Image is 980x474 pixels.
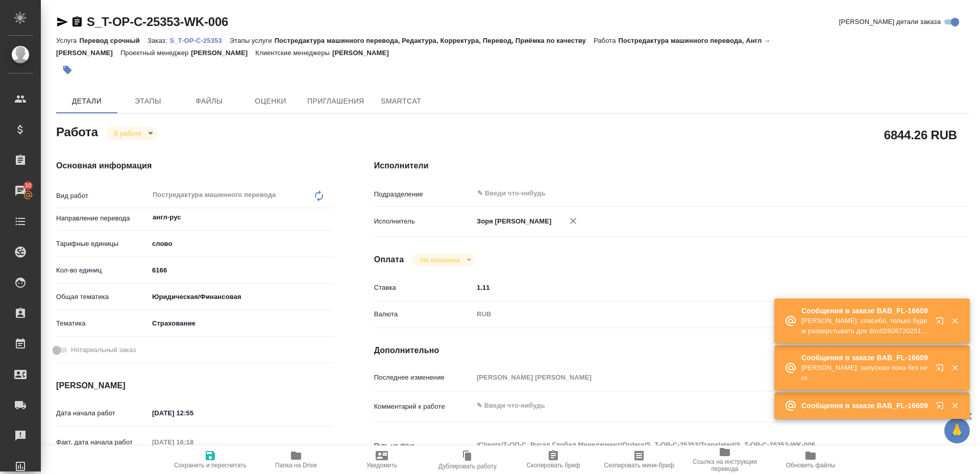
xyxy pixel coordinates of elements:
button: Закрыть [944,316,965,326]
button: Открыть в новой вкладке [929,358,954,382]
p: [PERSON_NAME]: запускаю пока без него [801,363,929,383]
p: Исполнитель [374,216,473,227]
p: [PERSON_NAME]: спасибо, только будем разверстывать док doc02608720251001140127, который в рефе (ч... [801,316,929,336]
span: [PERSON_NAME] детали заказа [839,17,941,27]
p: Ставка [374,283,473,293]
p: Факт. дата начала работ [56,437,149,447]
p: Валюта [374,309,473,319]
p: Работа [594,37,619,44]
p: Путь на drive [374,441,473,451]
p: Подразделение [374,189,473,199]
p: Последнее изменение [374,372,473,383]
button: Скопировать мини-бриф [596,445,682,474]
button: Скопировать бриф [510,445,596,474]
a: 30 [3,178,38,204]
p: Заказ: [148,37,169,44]
h2: Работа [56,122,98,140]
p: Сообщения в заказе BAB_FL-16609 [801,401,929,411]
span: Скопировать мини-бриф [604,462,674,469]
p: Зоря [PERSON_NAME] [473,216,552,227]
h4: [PERSON_NAME] [56,380,333,392]
span: Дублировать работу [438,463,497,470]
button: Не оплачена [417,256,462,264]
p: Клиентские менеджеры [255,49,332,57]
p: Вид работ [56,191,149,201]
span: Нотариальный заказ [71,345,136,355]
a: S_T-OP-C-25353-WK-006 [87,15,228,29]
div: слово [149,235,333,253]
input: Пустое поле [149,435,238,450]
textarea: /Clients/Т-ОП-С_Русал Глобал Менеджмент/Orders/S_T-OP-C-25353/Translated/S_T-OP-C-25353-WK-006 [473,436,919,454]
p: [PERSON_NAME] [332,49,397,57]
input: ✎ Введи что-нибудь [476,187,882,199]
span: Ссылка на инструкции перевода [688,458,762,472]
span: Файлы [185,95,234,108]
span: SmartCat [377,95,426,108]
p: [PERSON_NAME] [191,49,255,57]
button: Закрыть [944,401,965,410]
button: Добавить тэг [56,59,79,81]
span: Этапы [124,95,173,108]
p: Тарифные единицы [56,239,149,249]
button: Уведомить [339,445,425,474]
input: Пустое поле [473,370,919,385]
p: Кол-во единиц [56,265,149,276]
button: Open [328,216,330,218]
p: Этапы услуги [230,37,275,44]
button: Открыть в новой вкладке [929,395,954,420]
button: Закрыть [944,363,965,372]
p: Направление перевода [56,213,149,223]
p: S_T-OP-C-25353 [169,37,229,44]
div: Юридическая/Финансовая [149,288,333,306]
button: Дублировать работу [425,445,510,474]
input: ✎ Введи что-нибудь [473,280,919,295]
input: ✎ Введи что-нибудь [149,406,238,420]
p: Общая тематика [56,292,149,302]
button: Скопировать ссылку для ЯМессенджера [56,16,68,28]
button: Обновить файлы [768,445,853,474]
button: Скопировать ссылку [71,16,83,28]
div: В работе [412,253,475,267]
p: Сообщения в заказе BAB_FL-16609 [801,306,929,316]
p: Перевод срочный [79,37,148,44]
div: Страхование [149,315,333,332]
button: Open [914,192,916,194]
button: В работе [111,129,144,138]
p: Комментарий к работе [374,402,473,412]
h4: Дополнительно [374,344,969,357]
span: Детали [62,95,111,108]
span: Скопировать бриф [526,462,580,469]
span: Сохранить и пересчитать [174,462,247,469]
div: RUB [473,306,919,323]
button: Открыть в новой вкладке [929,311,954,335]
button: Сохранить и пересчитать [167,445,253,474]
span: 30 [18,181,38,191]
h4: Основная информация [56,160,333,172]
p: Услуга [56,37,79,44]
h2: 6844.26 RUB [884,126,957,143]
p: Проектный менеджер [120,49,191,57]
span: Папка на Drive [275,462,317,469]
h4: Исполнители [374,160,969,172]
button: Удалить исполнителя [562,210,584,232]
button: Папка на Drive [253,445,339,474]
a: S_T-OP-C-25353 [169,36,229,44]
button: Ссылка на инструкции перевода [682,445,768,474]
h4: Оплата [374,254,404,266]
p: Дата начала работ [56,408,149,418]
input: ✎ Введи что-нибудь [149,263,333,278]
div: В работе [106,127,157,140]
p: Сообщения в заказе BAB_FL-16609 [801,353,929,363]
span: Оценки [246,95,295,108]
span: Приглашения [307,95,364,108]
p: Тематика [56,318,149,329]
span: Уведомить [366,462,397,469]
p: Постредактура машинного перевода, Редактура, Корректура, Перевод, Приёмка по качеству [275,37,594,44]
